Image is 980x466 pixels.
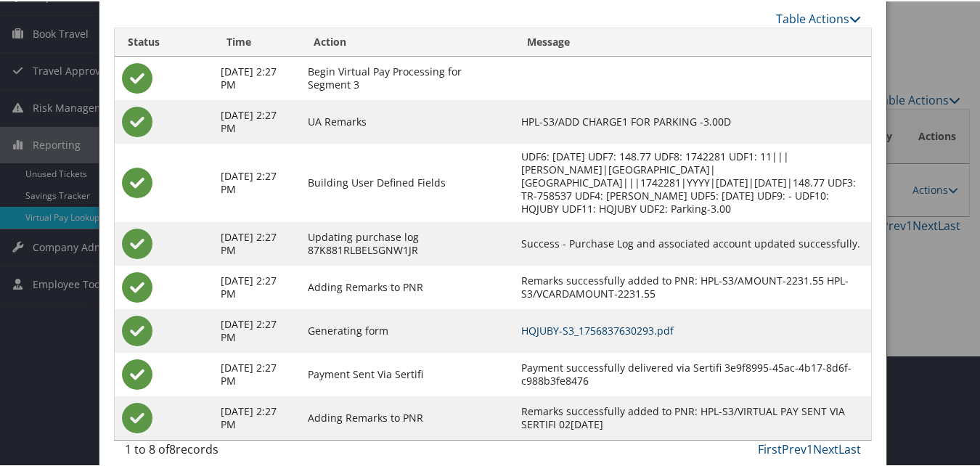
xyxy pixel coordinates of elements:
[214,264,301,308] td: [DATE] 2:27 PM
[514,142,871,221] td: UDF6: [DATE] UDF7: 148.77 UDF8: 1742281 UDF1: 11|||[PERSON_NAME]|[GEOGRAPHIC_DATA]|[GEOGRAPHIC_DA...
[301,395,514,438] td: Adding Remarks to PNR
[301,264,514,308] td: Adding Remarks to PNR
[514,221,871,264] td: Success - Purchase Log and associated account updated successfully.
[214,55,301,99] td: [DATE] 2:27 PM
[514,264,871,308] td: Remarks successfully added to PNR: HPL-S3/AMOUNT-2231.55 HPL-S3/VCARDAMOUNT-2231.55
[813,440,838,456] a: Next
[521,322,674,336] a: HQJUBY-S3_1756837630293.pdf
[758,440,782,456] a: First
[301,351,514,395] td: Payment Sent Via Sertifi
[776,9,861,25] a: Table Actions
[514,99,871,142] td: HPL-S3/ADD CHARGE1 FOR PARKING -3.00D
[301,55,514,99] td: Begin Virtual Pay Processing for Segment 3
[301,221,514,264] td: Updating purchase log 87K881RLBELSGNW1JR
[514,27,871,55] th: Message: activate to sort column ascending
[301,99,514,142] td: UA Remarks
[169,440,176,456] span: 8
[838,440,861,456] a: Last
[214,27,301,55] th: Time: activate to sort column ascending
[214,142,301,221] td: [DATE] 2:27 PM
[301,308,514,351] td: Generating form
[115,27,214,55] th: Status: activate to sort column ascending
[214,351,301,395] td: [DATE] 2:27 PM
[807,440,813,456] a: 1
[214,308,301,351] td: [DATE] 2:27 PM
[301,27,514,55] th: Action: activate to sort column ascending
[214,221,301,264] td: [DATE] 2:27 PM
[514,351,871,395] td: Payment successfully delivered via Sertifi 3e9f8995-45ac-4b17-8d6f-c988b3fe8476
[125,439,293,464] div: 1 to 8 of records
[214,395,301,438] td: [DATE] 2:27 PM
[214,99,301,142] td: [DATE] 2:27 PM
[514,395,871,438] td: Remarks successfully added to PNR: HPL-S3/VIRTUAL PAY SENT VIA SERTIFI 02[DATE]
[782,440,807,456] a: Prev
[301,142,514,221] td: Building User Defined Fields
